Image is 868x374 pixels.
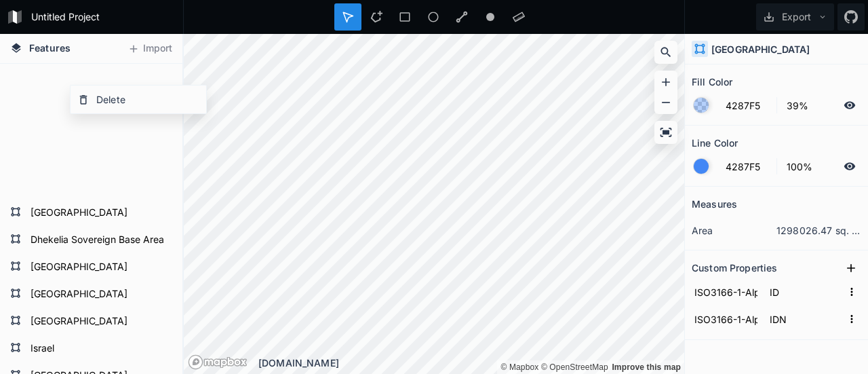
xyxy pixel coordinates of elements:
div: Delete [71,86,206,113]
h2: Fill Color [692,71,732,92]
button: Export [756,3,834,31]
input: Name [692,282,760,302]
h2: Custom Properties [692,257,777,278]
input: Empty [767,282,842,302]
h2: Measures [692,193,737,214]
h2: Line Color [692,132,738,153]
a: OpenStreetMap [541,362,608,372]
dd: 1298026.47 sq. km [776,223,861,238]
input: Name [692,309,760,329]
a: Mapbox logo [188,354,248,370]
h4: [GEOGRAPHIC_DATA] [711,42,810,56]
a: Map feedback [612,362,681,372]
button: Import [121,38,179,60]
a: Mapbox [500,362,538,372]
input: Empty [767,309,842,329]
dt: area [692,223,776,238]
span: Features [29,41,71,55]
div: [DOMAIN_NAME] [258,356,684,370]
